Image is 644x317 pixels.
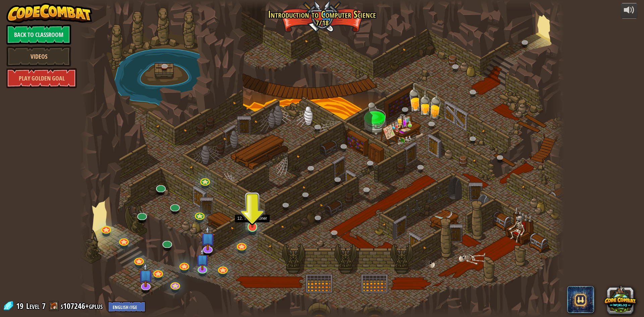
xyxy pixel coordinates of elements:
[6,68,77,88] a: Play Golden Goal
[6,3,92,23] img: CodeCombat - Learn how to code by playing a game
[6,24,71,45] a: Back to Classroom
[246,198,259,228] img: level-banner-started.png
[6,46,71,66] a: Videos
[16,301,25,311] span: 19
[196,248,209,270] img: level-banner-unstarted-subscriber.png
[621,3,638,19] button: Adjust volume
[42,301,46,311] span: 7
[201,226,215,251] img: level-banner-unstarted-subscriber.png
[26,301,40,312] span: Level
[61,301,105,311] a: s107246+gplus
[139,263,153,287] img: level-banner-unstarted-subscriber.png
